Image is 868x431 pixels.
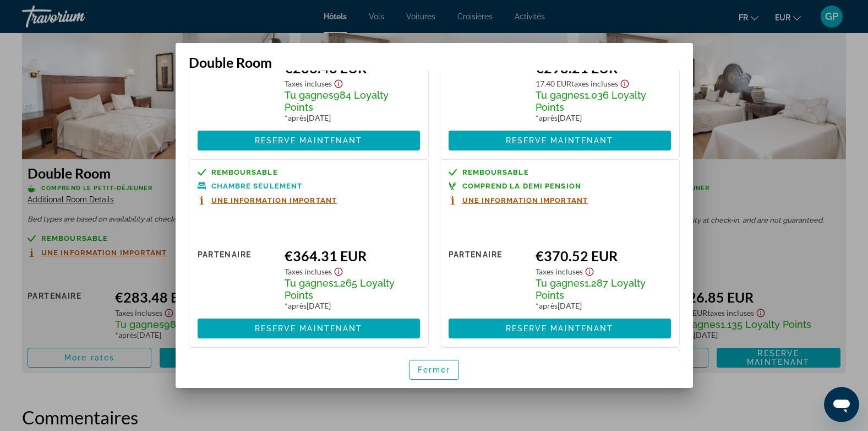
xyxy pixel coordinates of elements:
button: Reserve maintenant [449,131,671,150]
span: Tu gagnes [536,277,585,289]
div: * [DATE] [285,113,419,122]
button: Show Taxes and Fees disclaimer [332,264,345,277]
button: Reserve maintenant [198,131,420,150]
span: Reserve maintenant [506,324,614,333]
span: 984 Loyalty Points [285,89,389,113]
button: Show Taxes and Fees disclaimer [583,264,596,277]
span: Taxes incluses [285,79,332,88]
div: * [DATE] [536,301,670,310]
button: Une information important [449,196,588,205]
button: Show Taxes and Fees disclaimer [332,76,345,89]
span: Remboursable [211,169,278,176]
span: après [539,113,558,122]
div: * [DATE] [536,113,670,122]
button: Reserve maintenant [449,319,671,338]
span: après [288,301,307,310]
span: 1,036 Loyalty Points [536,89,646,113]
div: Partenaire [449,60,528,122]
div: * [DATE] [285,301,419,310]
span: 17.40 EUR [536,79,571,88]
div: €364.31 EUR [285,247,419,264]
button: Fermer [409,360,460,380]
a: Remboursable [449,168,671,176]
span: Reserve maintenant [506,136,614,145]
div: €370.52 EUR [536,247,670,264]
button: Show Taxes and Fees disclaimer [618,76,631,89]
div: Partenaire [198,60,277,122]
span: 1,265 Loyalty Points [285,277,395,301]
span: Comprend la demi pension [462,182,581,190]
a: Remboursable [198,168,420,176]
span: Une information important [211,197,337,204]
span: Remboursable [462,169,529,176]
span: Tu gagnes [285,89,334,101]
span: Fermer [418,365,451,374]
iframe: Bouton de lancement de la fenêtre de messagerie [824,387,859,422]
button: Reserve maintenant [198,319,420,338]
h3: Double Room [189,54,680,71]
span: Reserve maintenant [255,324,363,333]
span: Taxes incluses [536,267,583,276]
span: Reserve maintenant [255,136,363,145]
button: Une information important [198,196,337,205]
span: Tu gagnes [285,277,334,289]
span: Taxes incluses [285,267,332,276]
span: Taxes incluses [571,79,618,88]
span: Tu gagnes [536,89,585,101]
span: après [288,113,307,122]
div: Partenaire [449,247,528,310]
span: Une information important [462,197,588,204]
span: Chambre seulement [211,182,303,190]
span: 1,287 Loyalty Points [536,277,646,301]
span: après [539,301,558,310]
div: Partenaire [198,247,277,310]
